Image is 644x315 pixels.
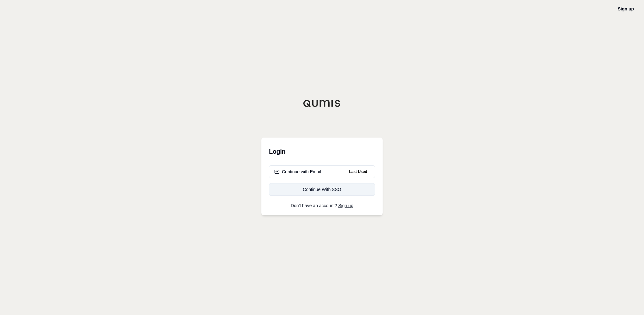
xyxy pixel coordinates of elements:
img: Qumis [303,100,341,107]
a: Continue With SSO [269,183,375,196]
h3: Login [269,145,375,158]
span: Last Used [347,168,370,176]
button: Continue with EmailLast Used [269,165,375,178]
div: Continue with Email [274,169,321,175]
p: Don't have an account? [269,203,375,208]
a: Sign up [338,203,353,208]
a: Sign up [618,6,634,11]
div: Continue With SSO [274,186,370,193]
